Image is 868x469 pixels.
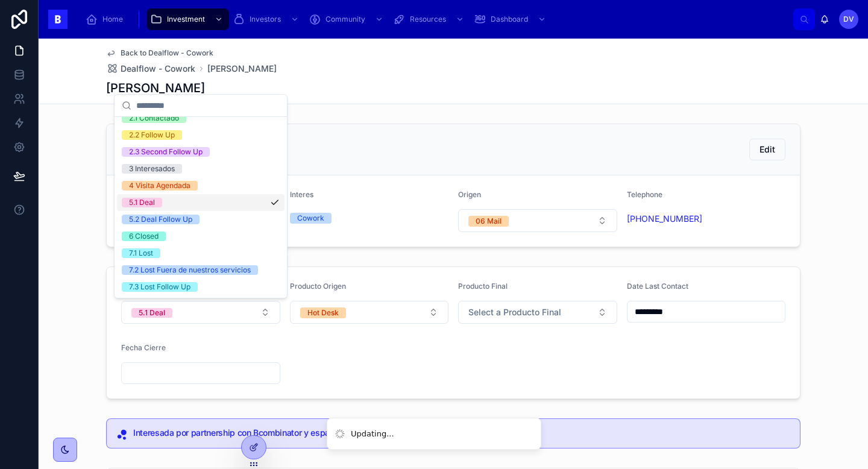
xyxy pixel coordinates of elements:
div: 7.2 Lost Fuera de nuestros servicios [129,265,251,275]
a: Community [305,8,389,30]
a: Investment [146,8,229,30]
div: Cowork [297,213,324,224]
button: Select Button [290,301,449,324]
span: Back to Dealflow - Cowork [121,48,213,58]
div: 5.1 Deal [139,308,165,318]
a: Resources [389,8,470,30]
div: 2.2 Follow Up [129,130,175,140]
span: Fecha Cierre [121,343,166,352]
a: [PHONE_NUMBER] [627,213,702,225]
span: Home [102,14,123,24]
a: Dashboard [470,8,552,30]
div: 3 Interesados [129,164,175,174]
span: Edit [759,143,775,156]
span: Origen [458,190,481,199]
span: DV [843,14,854,24]
a: [PERSON_NAME] [207,63,277,75]
button: Unselect I_06_MAIL [468,215,509,227]
h1: [PERSON_NAME] [106,80,205,96]
span: Producto Origen [290,282,346,291]
h5: Interesada por partnership con Bcombinator y espacios de trabajo [133,429,790,437]
div: 2.3 Second Follow Up [129,147,203,157]
a: Dealflow - Cowork [106,63,195,75]
div: 06 Mail [476,216,502,227]
div: 5.1 Deal [129,198,155,207]
span: Investors [250,14,281,24]
span: Interes [290,190,313,199]
div: 7.3 Lost Follow Up [129,282,190,292]
span: Telephone [627,190,662,199]
button: Select Button [458,301,617,324]
span: Dealflow - Cowork [121,63,195,75]
span: Community [325,14,365,24]
div: scrollable content [77,6,793,33]
div: Hot Desk [307,307,339,318]
div: 7.1 Lost [129,248,153,258]
span: Investment [167,14,205,24]
img: App logo [48,10,68,29]
div: Suggestions [115,117,287,298]
a: Back to Dealflow - Cowork [106,48,213,58]
span: Select a Producto Final [468,306,561,318]
div: 6 Closed [129,231,159,241]
div: 5.2 Deal Follow Up [129,215,192,224]
div: 4 Visita Agendada [129,181,190,190]
button: Edit [749,139,785,160]
a: Investors [229,8,305,30]
div: Updating... [351,428,394,440]
div: 2.1 Contactado [129,113,179,123]
span: Producto Final [458,282,508,291]
a: Home [82,8,131,30]
button: Select Button [121,301,280,324]
span: Dashboard [491,14,528,24]
span: Date Last Contact [627,282,688,291]
span: Resources [410,14,446,24]
button: Select Button [458,209,617,232]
